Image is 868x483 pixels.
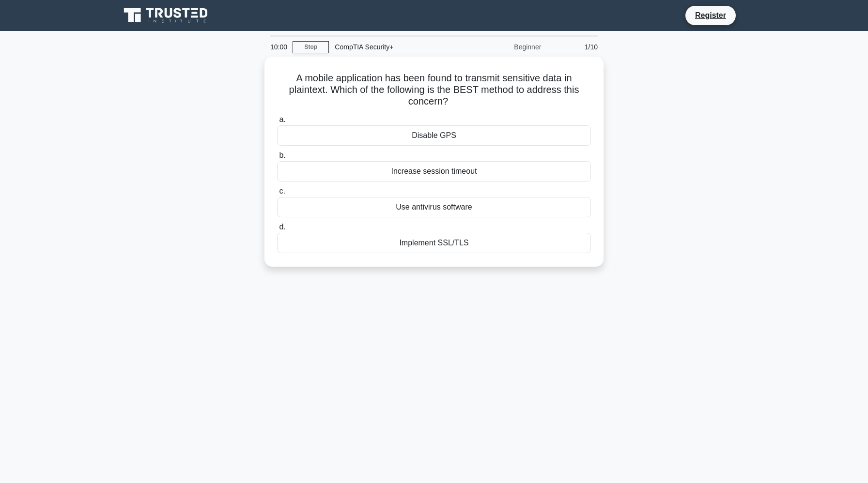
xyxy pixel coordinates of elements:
[277,233,591,253] div: Implement SSL/TLS
[462,37,547,57] div: Beginner
[689,9,732,21] a: Register
[547,37,604,57] div: 1/10
[277,197,591,217] div: Use antivirus software
[279,187,285,195] span: c.
[277,125,591,146] div: Disable GPS
[277,161,591,181] div: Increase session timeout
[279,115,285,123] span: a.
[279,223,285,231] span: d.
[293,41,329,53] a: Stop
[276,72,592,108] h5: A mobile application has been found to transmit sensitive data in plaintext. Which of the followi...
[329,37,462,57] div: CompTIA Security+
[264,37,293,57] div: 10:00
[279,151,285,159] span: b.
